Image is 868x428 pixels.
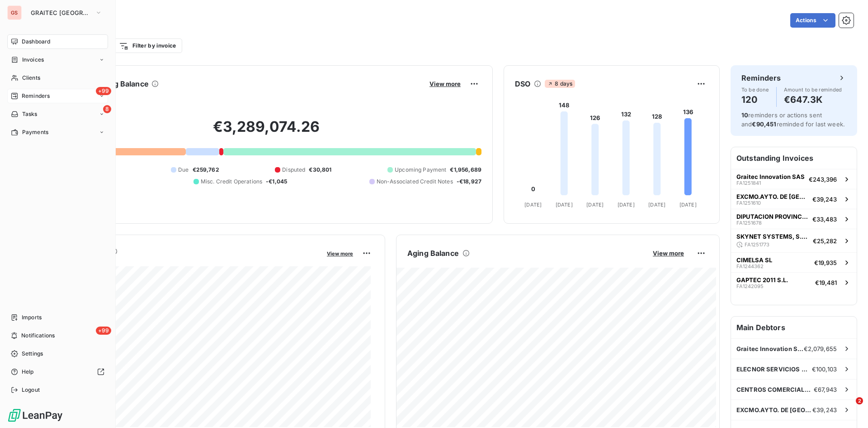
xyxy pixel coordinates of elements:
span: Tasks [22,110,38,118]
span: FA1251610 [736,200,761,206]
span: SKYNET SYSTEMS, S.L.U [736,233,809,240]
span: Clients [22,74,40,82]
span: 8 days [545,80,575,88]
span: Amount to be reminded [784,87,842,92]
span: GRAITEC [GEOGRAPHIC_DATA] [31,9,91,16]
span: +99 [96,87,111,95]
button: Actions [790,13,835,28]
tspan: [DATE] [586,202,604,208]
span: ELECNOR SERVICIOS Y PROYECTOS,S.A.U. [736,365,812,373]
span: 10 [741,111,748,119]
span: Graitec Innovation SAS [736,173,805,180]
span: FA1251773 [745,242,769,247]
a: Help [7,365,108,379]
h2: €3,289,074.26 [51,118,481,145]
span: reminders or actions sent and reminded for last week. [741,111,845,128]
span: Misc. Credit Operations [201,178,262,186]
span: Graitec Innovation SAS [736,345,804,352]
span: €67,943 [814,386,837,393]
span: 2 [856,397,863,404]
span: €19,935 [814,259,837,266]
span: €100,103 [812,365,837,373]
span: €25,282 [813,237,837,245]
span: Notifications [21,332,55,340]
div: GS [7,5,22,20]
span: Dashboard [22,38,50,46]
span: To be done [741,87,769,92]
span: Help [22,368,34,376]
h6: Aging Balance [407,248,459,259]
button: Graitec Innovation SASFA1251841€243,396 [731,169,857,189]
button: CIMELSA SLFA1244362€19,935 [731,252,857,272]
span: Imports [22,313,42,322]
span: EXCMO.AYTO. DE [GEOGRAPHIC_DATA][PERSON_NAME] [736,406,812,414]
span: CIMELSA SL [736,256,772,264]
span: €39,243 [812,196,837,203]
span: View more [429,80,461,87]
span: 8 [103,105,111,113]
h6: Reminders [741,72,781,83]
span: €2,079,655 [804,345,837,352]
span: FA1242095 [736,284,764,289]
iframe: Intercom live chat [837,397,859,419]
span: Invoices [22,56,44,64]
span: FA1251841 [736,180,761,186]
tspan: [DATE] [679,202,697,208]
span: €39,243 [812,406,837,414]
span: View more [327,250,353,257]
h6: Main Debtors [731,317,857,338]
span: €1,956,689 [450,166,481,174]
span: Logout [22,386,40,394]
button: View more [427,80,463,88]
span: Payments [22,128,48,136]
span: Due [178,166,189,174]
span: FA1251678 [736,220,762,226]
span: Settings [22,350,43,358]
button: Filter by invoice [113,38,182,53]
span: €30,801 [309,166,331,174]
span: +99 [96,327,111,335]
span: €259,762 [193,166,219,174]
span: EXCMO.AYTO. DE [GEOGRAPHIC_DATA][PERSON_NAME] [736,193,809,200]
button: EXCMO.AYTO. DE [GEOGRAPHIC_DATA][PERSON_NAME]FA1251610€39,243 [731,189,857,209]
span: €19,481 [815,279,837,286]
span: €243,396 [809,176,837,183]
span: DIPUTACION PROVINCIAL [PERSON_NAME] [736,213,809,220]
h6: Outstanding Invoices [731,147,857,169]
h4: €647.3K [784,92,842,107]
span: €33,483 [812,216,837,223]
tspan: [DATE] [524,202,542,208]
span: GAPTEC 2011 S.L. [736,276,788,284]
button: DIPUTACION PROVINCIAL [PERSON_NAME]FA1251678€33,483 [731,209,857,229]
span: Disputed [282,166,305,174]
span: Reminders [22,92,50,100]
h4: 120 [741,92,769,107]
button: View more [650,249,687,257]
span: CENTROS COMERCIALES CARREFOUR SA [736,386,814,393]
button: GAPTEC 2011 S.L.FA1242095€19,481 [731,272,857,292]
span: View more [653,250,684,257]
span: -€1,045 [266,178,287,186]
img: Logo LeanPay [7,408,63,423]
span: €90,451 [752,120,776,128]
span: -€18,927 [457,178,481,186]
button: SKYNET SYSTEMS, S.L.UFA1251773€25,282 [731,229,857,252]
span: Non-Associated Credit Notes [377,178,453,186]
span: Upcoming Payment [395,166,446,174]
tspan: [DATE] [618,202,635,208]
button: View more [324,249,356,257]
h6: DSO [515,78,530,89]
tspan: [DATE] [648,202,665,208]
span: FA1244362 [736,264,764,269]
span: Monthly Revenue [51,257,321,266]
tspan: [DATE] [556,202,573,208]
